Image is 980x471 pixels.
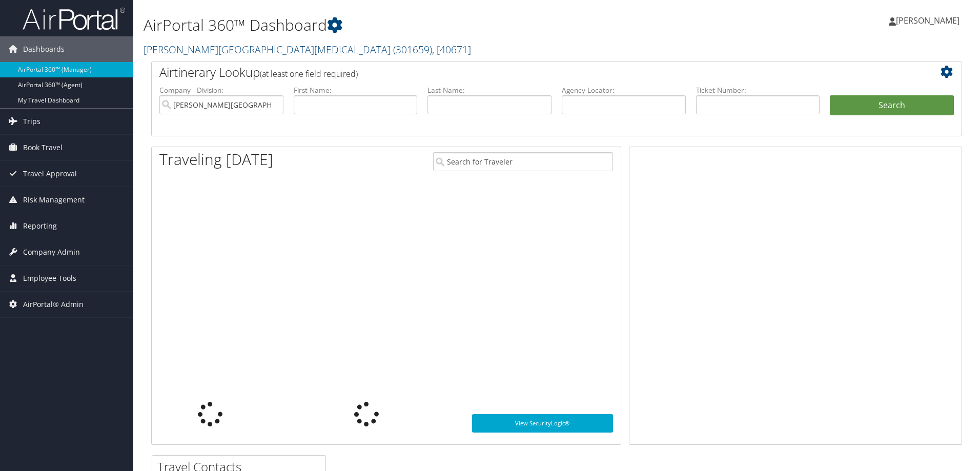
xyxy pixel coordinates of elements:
[562,85,686,95] label: Agency Locator:
[427,85,552,95] label: Last Name:
[23,161,77,187] span: Travel Approval
[144,14,695,36] h1: AirPortal 360™ Dashboard
[896,15,959,26] span: [PERSON_NAME]
[144,43,471,56] a: [PERSON_NAME][GEOGRAPHIC_DATA][MEDICAL_DATA]
[23,213,57,239] span: Reporting
[294,85,418,95] label: First Name:
[260,68,358,79] span: (at least one field required)
[433,152,613,171] input: Search for Traveler
[23,239,80,265] span: Company Admin
[696,85,820,95] label: Ticket Number:
[23,7,125,31] img: airportal-logo.png
[393,43,432,56] span: ( 301659 )
[889,5,970,36] a: [PERSON_NAME]
[23,265,76,291] span: Employee Tools
[23,135,63,160] span: Book Travel
[432,43,471,56] span: , [ 40671 ]
[159,64,886,81] h2: Airtinerary Lookup
[23,292,84,317] span: AirPortal® Admin
[159,149,273,170] h1: Traveling [DATE]
[23,36,65,62] span: Dashboards
[23,109,40,134] span: Trips
[159,85,283,95] label: Company - Division:
[472,414,613,433] a: View SecurityLogic®
[23,187,85,213] span: Risk Management
[830,95,954,116] button: Search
